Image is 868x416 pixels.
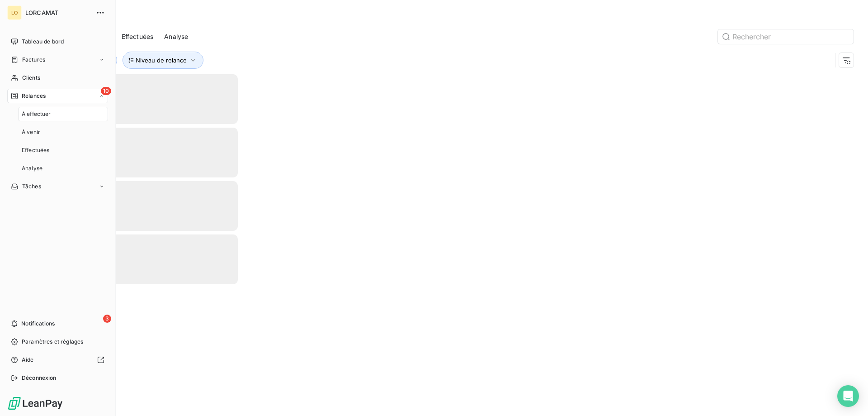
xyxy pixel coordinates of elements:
[22,128,40,136] span: À venir
[7,353,108,367] a: Aide
[837,385,859,407] div: Open Intercom Messenger
[103,315,111,323] span: 3
[22,38,64,46] span: Tableau de bord
[101,87,111,95] span: 10
[25,9,90,16] span: LORCAMAT
[22,56,45,64] span: Factures
[22,74,40,82] span: Clients
[7,5,22,20] div: LO
[123,52,203,69] button: Niveau de relance
[136,57,187,64] span: Niveau de relance
[21,320,55,328] span: Notifications
[22,92,46,100] span: Relances
[22,356,34,364] span: Aide
[164,32,188,41] span: Analyse
[7,396,63,411] img: Logo LeanPay
[22,110,51,118] span: À effectuer
[22,164,42,172] span: Analyse
[122,32,154,41] span: Effectuées
[22,338,83,346] span: Paramètres et réglages
[22,374,57,382] span: Déconnexion
[718,29,854,44] input: Rechercher
[22,146,50,154] span: Effectuées
[22,182,41,191] span: Tâches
